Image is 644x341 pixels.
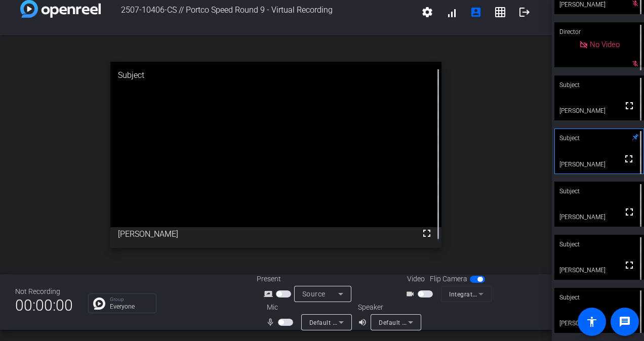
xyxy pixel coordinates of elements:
[590,40,620,49] span: No Video
[257,302,358,313] div: Mic
[623,153,635,165] mat-icon: fullscreen
[110,304,151,310] p: Everyone
[554,75,644,95] div: Subject
[421,227,433,239] mat-icon: fullscreen
[623,259,635,271] mat-icon: fullscreen
[406,288,418,300] mat-icon: videocam_outline
[15,286,73,297] div: Not Recording
[554,22,644,41] div: Director
[302,290,326,298] span: Source
[15,293,73,318] span: 00:00:00
[93,297,105,310] img: Chat Icon
[309,318,518,326] span: Default - Microphone Array on SoundWire Device (4- SoundWire Audio)
[407,274,425,284] span: Video
[586,316,598,328] mat-icon: accessibility
[257,274,358,284] div: Present
[430,274,467,284] span: Flip Camera
[470,6,482,18] mat-icon: account_box
[619,316,631,328] mat-icon: message
[110,62,441,89] div: Subject
[358,302,419,313] div: Speaker
[421,6,433,18] mat-icon: settings
[554,182,644,201] div: Subject
[623,100,635,112] mat-icon: fullscreen
[110,297,151,302] p: Group
[554,129,644,148] div: Subject
[554,235,644,254] div: Subject
[518,6,531,18] mat-icon: logout
[358,316,370,328] mat-icon: volume_up
[266,316,278,328] mat-icon: mic_none
[379,318,490,326] span: Default - Speakers (SoundWire Audio)
[623,206,635,218] mat-icon: fullscreen
[554,288,644,307] div: Subject
[264,288,276,300] mat-icon: screen_share_outline
[494,6,506,18] mat-icon: grid_on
